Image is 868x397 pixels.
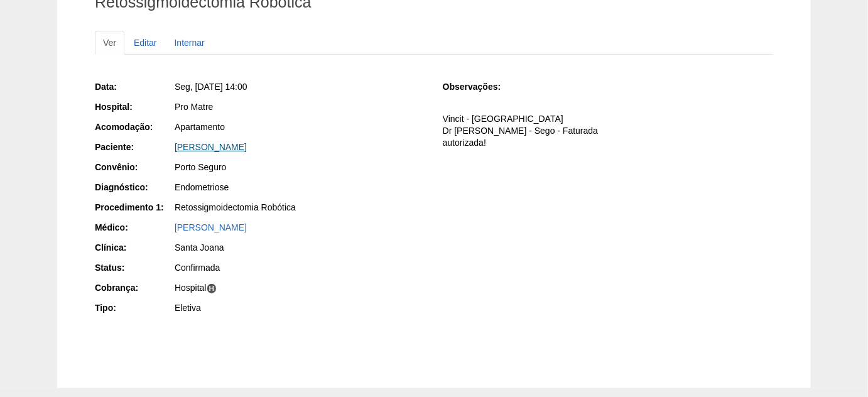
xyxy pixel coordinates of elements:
a: [PERSON_NAME] [175,142,247,152]
a: [PERSON_NAME] [175,222,247,232]
div: Cobrança: [95,281,173,294]
div: Médico: [95,221,173,234]
a: Editar [126,31,165,55]
span: Seg, [DATE] 14:00 [175,82,247,92]
div: Porto Seguro [175,161,425,173]
div: Santa Joana [175,241,425,254]
div: Convênio: [95,161,173,173]
a: Ver [95,31,124,55]
div: Pro Matre [175,101,425,113]
div: Paciente: [95,141,173,153]
div: Acomodação: [95,121,173,133]
div: Hospital [175,281,425,294]
div: Retossigmoidectomia Robótica [175,201,425,214]
div: Endometriose [175,181,425,193]
div: Eletiva [175,302,425,314]
p: Vincit - [GEOGRAPHIC_DATA] Dr [PERSON_NAME] - Sego - Faturada autorizada! [443,113,773,149]
div: Apartamento [175,121,425,133]
span: H [207,283,217,294]
div: Tipo: [95,302,173,314]
a: Internar [166,31,213,55]
div: Hospital: [95,101,173,113]
div: Procedimento 1: [95,201,173,214]
div: Status: [95,261,173,274]
div: Clínica: [95,241,173,254]
div: Observações: [443,80,521,93]
div: Diagnóstico: [95,181,173,193]
div: Confirmada [175,261,425,274]
div: Data: [95,80,173,93]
